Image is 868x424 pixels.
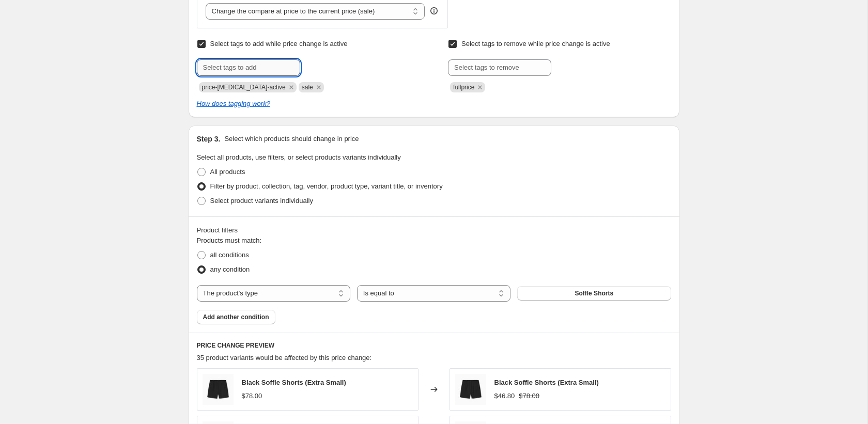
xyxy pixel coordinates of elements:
button: Remove price-change-job-active [287,83,296,92]
span: Select product variants individually [210,197,313,205]
div: $78.00 [242,391,262,401]
button: Add another condition [197,310,275,324]
span: Select tags to remove while price change is active [461,40,610,48]
span: All products [210,168,245,176]
span: price-change-job-active [202,84,286,91]
span: Soffle Shorts [575,289,613,297]
h6: PRICE CHANGE PREVIEW [197,341,671,350]
span: Select tags to add while price change is active [210,40,348,48]
span: fullprice [453,84,474,91]
span: any condition [210,265,250,273]
span: Filter by product, collection, tag, vendor, product type, variant title, or inventory [210,182,443,190]
span: Select all products, use filters, or select products variants individually [197,153,401,161]
button: Remove fullprice [475,83,485,92]
input: Select tags to add [197,59,300,76]
button: Soffle Shorts [517,286,671,301]
span: Products must match: [197,237,262,244]
span: 35 product variants would be affected by this price change: [197,354,372,362]
span: Black Soffle Shorts (Extra Small) [242,379,346,386]
div: $46.80 [494,391,515,401]
img: Soffle_Short_Black_80x.jpg [203,374,234,405]
div: Product filters [197,225,671,235]
span: sale [302,84,313,91]
span: Black Soffle Shorts (Extra Small) [494,379,599,386]
strike: $78.00 [519,391,539,401]
a: How does tagging work? [197,100,270,107]
h2: Step 3. [197,134,221,144]
p: Select which products should change in price [224,134,359,144]
input: Select tags to remove [448,59,551,76]
span: Add another condition [203,313,269,321]
img: Soffle_Short_Black_80x.jpg [455,374,486,405]
button: Remove sale [314,83,323,92]
div: help [429,6,439,16]
span: all conditions [210,251,249,259]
